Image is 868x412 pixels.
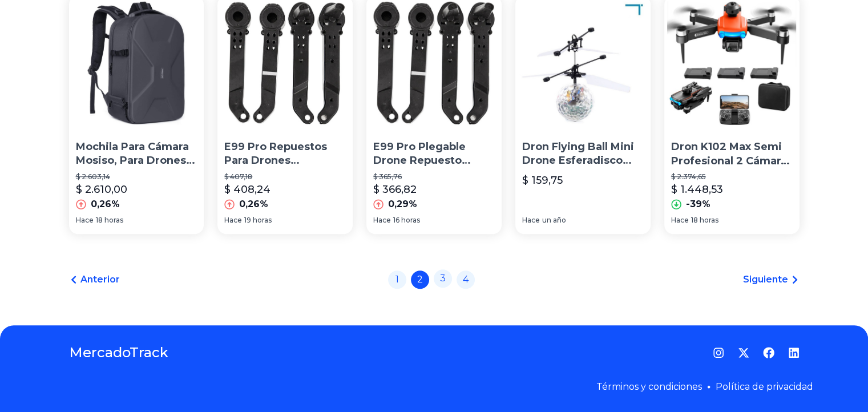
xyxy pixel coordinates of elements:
p: $ 408,24 [224,181,271,197]
p: $ 1.448,53 [671,181,723,197]
p: $ 366,82 [373,181,417,197]
a: Anterior [69,273,120,286]
a: Twitter [738,347,749,358]
a: 1 [388,270,406,289]
a: MercadoTrack [69,344,168,362]
p: $ 407,18 [224,172,346,181]
span: Siguiente [743,273,788,286]
a: LinkedIn [788,347,800,358]
span: Hace [522,216,540,225]
a: 4 [457,270,475,289]
span: 18 horas [96,216,123,225]
a: Siguiente [743,273,800,286]
p: 0,29% [388,197,417,211]
p: Dron Flying Ball Mini Drone Esferadisco Flotante Caja [522,140,644,168]
p: $ 2.603,14 [76,172,197,181]
p: E99 Pro Plegable Drone Repuesto Brazo Motor Cuchillas [373,140,495,168]
p: E99 Pro Repuestos Para Drones Plegables Cuchillas De Motor [224,140,346,168]
span: Hace [671,216,689,225]
p: 0,26% [239,197,268,211]
span: Anterior [80,273,120,286]
span: Hace [224,216,242,225]
p: Dron K102 Max Semi Profesional 2 Cámara Motor Sin Escobillas [671,140,793,168]
p: $ 2.374,65 [671,172,793,181]
a: Política de privacidad [716,381,813,392]
a: 3 [434,269,452,288]
span: Hace [76,216,94,225]
a: Términos y condiciones [596,381,702,392]
p: -39% [686,197,710,211]
span: Hace [373,216,391,225]
p: $ 365,76 [373,172,495,181]
p: $ 159,75 [522,172,563,188]
span: 16 horas [393,216,420,225]
a: Facebook [763,347,774,358]
p: 0,26% [91,197,120,211]
a: Instagram [713,347,724,358]
p: $ 2.610,00 [76,181,127,197]
span: un año [542,216,566,225]
span: 19 horas [244,216,272,225]
p: Mochila Para Cámara Mosiso, Para Drones, Impermeable, Cómoda [76,140,197,168]
span: 18 horas [691,216,718,225]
